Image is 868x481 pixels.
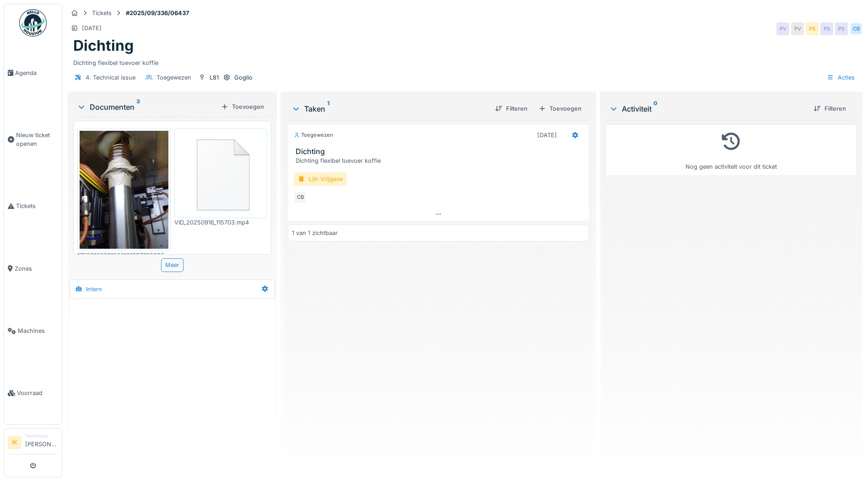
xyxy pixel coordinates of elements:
[806,22,819,35] div: PS
[73,55,857,67] div: Dichting flexibel toevoer koffie
[611,128,851,171] div: Nog geen activiteit voor dit ticket
[537,131,557,139] div: [DATE]
[535,102,585,115] div: Toevoegen
[823,71,859,84] div: Acties
[294,191,307,204] div: CB
[174,218,268,227] div: VID_20250916_115703.mp4
[653,103,658,114] sup: 0
[217,101,268,113] div: Toevoegen
[296,156,585,165] div: Dichting flexibel toevoer koffie
[294,172,347,186] div: Lijn Vrijgave
[136,102,140,112] sup: 3
[210,73,219,82] div: L81
[4,362,62,424] a: Voorraad
[4,42,62,104] a: Agenda
[77,102,217,112] div: Documenten
[17,389,58,397] span: Voorraad
[835,22,848,35] div: PS
[92,9,112,17] div: Tickets
[4,237,62,299] a: Zones
[25,433,58,439] div: Technicus
[4,300,62,362] a: Machines
[19,9,47,37] img: Badge_color-CXgf-gQk.svg
[294,131,333,139] div: Toegewezen
[16,131,58,148] span: Nieuw ticket openen
[15,69,58,77] span: Agenda
[77,251,171,260] div: 17580166691366121997760008185462.jpg
[80,131,168,249] img: it588auip3lmzjdqjemmiuhccdnf
[292,229,338,237] div: 1 van 1 zichtbaar
[25,433,58,452] li: [PERSON_NAME]
[18,326,58,335] span: Machines
[291,103,488,114] div: Taken
[122,9,193,17] strong: #2025/09/336/06437
[15,264,58,273] span: Zones
[791,22,804,35] div: PV
[156,73,191,82] div: Toegewezen
[327,103,329,114] sup: 1
[234,73,253,82] div: Goglio
[86,73,135,82] div: 4. Technical issue
[86,285,102,294] div: Intern
[16,202,58,210] span: Tickets
[8,436,22,449] li: IK
[810,102,850,115] div: Filteren
[4,175,62,237] a: Tickets
[850,22,863,35] div: CB
[4,104,62,175] a: Nieuw ticket openen
[491,102,531,115] div: Filteren
[73,37,134,54] h1: Dichting
[161,258,183,272] div: Meer
[8,433,58,454] a: IK Technicus[PERSON_NAME]
[82,24,102,32] div: [DATE]
[609,103,806,114] div: Activiteit
[820,22,833,35] div: PS
[296,147,585,156] h3: Dichting
[776,22,789,35] div: PV
[177,131,265,215] img: 84750757-fdcc6f00-afbb-11ea-908a-1074b026b06b.png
